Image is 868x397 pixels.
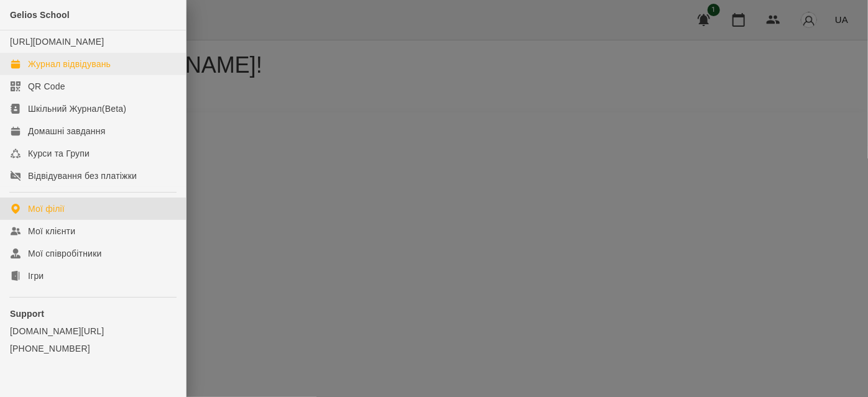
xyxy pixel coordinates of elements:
[28,80,65,93] div: QR Code
[28,147,90,160] div: Курси та Групи
[28,270,44,282] div: Ігри
[28,103,126,115] div: Шкільний Журнал(Beta)
[10,342,176,355] a: [PHONE_NUMBER]
[28,247,102,260] div: Мої співробітники
[28,125,105,137] div: Домашні завдання
[28,203,65,215] div: Мої філії
[10,308,176,320] p: Support
[10,37,104,47] a: [URL][DOMAIN_NAME]
[10,10,70,20] span: Gelios School
[28,170,137,182] div: Відвідування без платіжки
[28,58,111,70] div: Журнал відвідувань
[10,325,176,337] a: [DOMAIN_NAME][URL]
[28,225,75,237] div: Мої клієнти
